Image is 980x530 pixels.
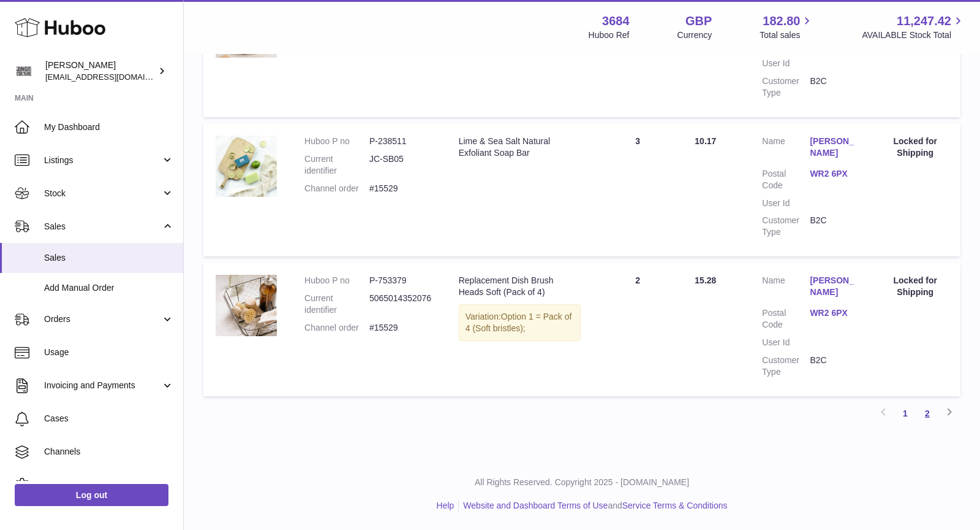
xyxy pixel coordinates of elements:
div: Replacement Dish Brush Heads Soft (Pack of 4) [459,275,581,298]
span: [EMAIL_ADDRESS][DOMAIN_NAME] [45,72,180,82]
a: [PERSON_NAME] [810,275,858,298]
span: Option 1 = Pack of 4 (Soft bristles); [466,312,572,333]
a: Service Terms & Conditions [622,501,728,510]
span: 15.28 [695,275,716,285]
span: Sales [44,221,161,232]
dt: Customer Type [762,75,810,99]
a: WR2 6PX [810,168,858,180]
div: Lime & Sea Salt Natural Exfoliant Soap Bar [459,136,581,159]
a: Website and Dashboard Terms of Use [463,501,608,510]
img: theinternationalventure@gmail.com [15,62,33,80]
a: [PERSON_NAME] [810,136,858,159]
td: 3 [593,123,682,256]
dt: Customer Type [762,355,810,378]
dd: #15529 [369,322,434,334]
dt: Channel order [304,183,369,194]
span: Total sales [759,29,814,41]
span: My Dashboard [44,121,174,133]
span: Cases [44,413,174,424]
dt: Huboo P no [304,275,369,286]
span: Listings [44,155,161,166]
dt: Channel order [304,322,369,334]
div: Locked for Shipping [882,275,948,298]
img: 36841753440611.jpg [216,275,277,336]
td: 2 [593,263,682,396]
dt: Name [762,136,810,162]
dt: User Id [762,58,810,69]
dt: Current identifier [304,293,369,316]
dt: Postal Code [762,307,810,331]
a: Log out [15,484,168,506]
dd: B2C [810,75,858,99]
a: Help [437,501,454,510]
span: Stock [44,188,161,199]
strong: 3684 [602,13,630,29]
span: Channels [44,446,174,458]
span: Invoicing and Payments [44,380,161,391]
a: 1 [894,402,916,424]
dt: User Id [762,337,810,348]
span: 11,247.42 [897,13,951,29]
dd: JC-SB05 [369,153,434,177]
dt: User Id [762,198,810,209]
dt: Name [762,275,810,301]
div: Locked for Shipping [882,136,948,159]
span: Add Manual Order [44,282,174,294]
a: WR2 6PX [810,307,858,319]
span: Orders [44,313,161,325]
dd: B2C [810,215,858,238]
img: 36841753442915.jpg [216,136,277,197]
dt: Huboo P no [304,136,369,147]
span: 10.17 [695,136,716,146]
span: AVAILABLE Stock Total [862,29,965,41]
div: Huboo Ref [589,29,630,41]
span: 182.80 [763,13,800,29]
span: Settings [44,479,174,491]
dd: P-753379 [369,275,434,286]
p: All Rights Reserved. Copyright 2025 - [DOMAIN_NAME] [194,477,970,488]
dd: 5065014352076 [369,293,434,316]
strong: GBP [685,13,712,29]
div: [PERSON_NAME] [45,60,156,83]
dt: Customer Type [762,215,810,238]
dd: #15529 [369,183,434,194]
dd: P-238511 [369,136,434,147]
div: Currency [677,29,712,41]
div: Variation: [459,304,581,341]
dd: B2C [810,355,858,378]
a: 11,247.42 AVAILABLE Stock Total [862,13,965,41]
a: 182.80 Total sales [759,13,814,41]
dt: Postal Code [762,168,810,191]
a: 2 [916,402,938,424]
span: Sales [44,252,174,264]
dt: Current identifier [304,153,369,177]
li: and [459,500,727,512]
span: Usage [44,347,174,358]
